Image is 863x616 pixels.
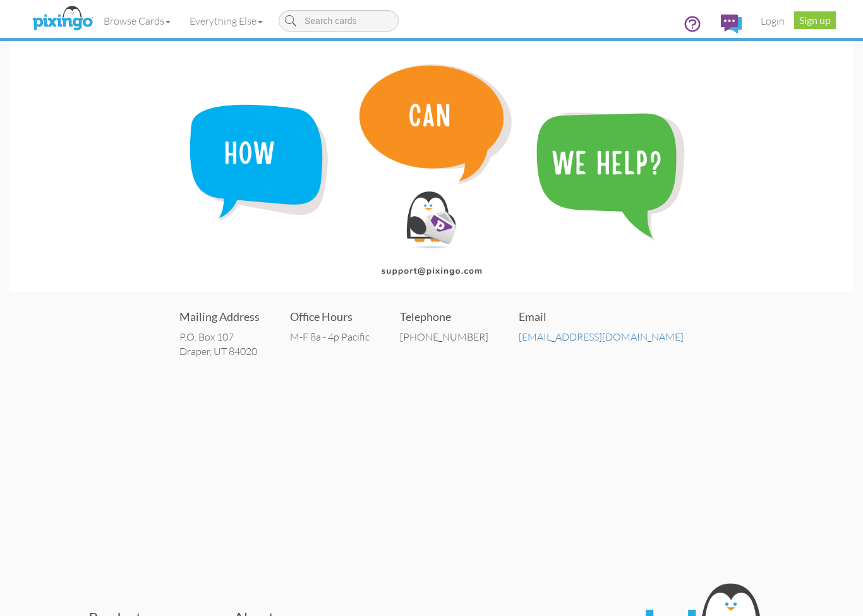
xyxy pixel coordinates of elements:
img: comments.svg [721,15,742,33]
a: Login [751,5,794,37]
input: Search cards [279,10,399,32]
a: [EMAIL_ADDRESS][DOMAIN_NAME] [519,330,684,343]
div: [PHONE_NUMBER] [400,330,488,344]
img: contact-banner.png [9,41,854,292]
h4: Office Hours [290,311,370,323]
h4: Telephone [400,311,488,323]
img: pixingo logo [29,3,96,35]
a: Everything Else [180,5,272,37]
h4: Mailing Address [179,311,260,323]
h4: Email [519,311,684,323]
div: M-F 8a - 4p Pacific [290,330,370,344]
a: Sign up [794,11,836,29]
a: Browse Cards [94,5,180,37]
address: P.O. Box 107 Draper, UT 84020 [179,330,260,359]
